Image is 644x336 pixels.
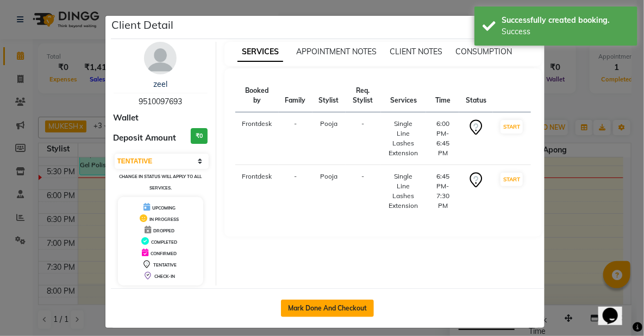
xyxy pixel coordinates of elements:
span: Pooja [320,172,337,180]
h3: ₹0 [191,128,208,144]
span: Deposit Amount [114,132,177,144]
button: START [501,120,523,134]
span: CLIENT NOTES [390,47,442,56]
td: Frontdesk [235,112,279,165]
span: Wallet [114,112,139,124]
th: Services [381,79,427,112]
td: - [279,165,312,218]
div: Single Line Lashes Extension [387,119,420,158]
td: - [346,165,381,218]
span: DROPPED [153,228,174,233]
small: Change in status will apply to all services. [119,174,202,191]
img: avatar [144,42,177,74]
button: Mark Done And Checkout [281,300,374,317]
a: zeel [153,79,167,89]
th: Time [426,79,459,112]
span: CONFIRMED [151,251,177,256]
span: CONSUMPTION [455,47,512,56]
span: UPCOMING [152,205,176,211]
td: Frontdesk [235,165,279,218]
div: Success [502,26,629,37]
th: Req. Stylist [346,79,381,112]
div: Single Line Lashes Extension [387,172,420,211]
th: Status [459,79,493,112]
th: Stylist [312,79,346,112]
td: - [279,112,312,165]
h5: Client Detail [112,17,174,33]
span: APPOINTMENT NOTES [296,47,377,56]
td: 6:00 PM-6:45 PM [426,112,459,165]
span: TENTATIVE [153,262,177,268]
span: 9510097693 [139,97,182,106]
iframe: chat widget [598,293,633,325]
span: CHECK-IN [154,274,175,279]
button: START [501,173,523,186]
td: - [346,112,381,165]
th: Booked by [235,79,279,112]
span: IN PROGRESS [149,217,179,222]
span: SERVICES [237,42,283,62]
span: COMPLETED [151,239,177,245]
td: 6:45 PM-7:30 PM [426,165,459,218]
span: Pooja [320,119,337,128]
th: Family [279,79,312,112]
div: Successfully created booking. [502,15,629,26]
